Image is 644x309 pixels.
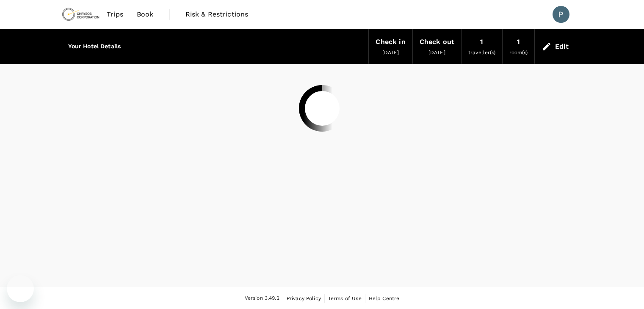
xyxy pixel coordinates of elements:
[509,50,528,55] span: room(s)
[369,295,400,301] span: Help Centre
[328,294,362,303] a: Terms of Use
[428,50,445,55] span: [DATE]
[61,5,100,24] img: Chrysos Corporation
[287,294,321,303] a: Privacy Policy
[137,9,154,19] span: Book
[185,9,249,19] span: Risk & Restrictions
[369,294,400,303] a: Help Centre
[7,275,34,302] iframe: Botón para iniciar la ventana de mensajería
[517,36,520,48] div: 1
[555,41,569,52] div: Edit
[480,36,483,48] div: 1
[245,294,279,303] span: Version 3.49.2
[287,295,321,301] span: Privacy Policy
[328,295,362,301] span: Terms of Use
[376,36,405,48] div: Check in
[420,36,454,48] div: Check out
[68,42,121,51] h6: Your Hotel Details
[382,50,399,55] span: [DATE]
[553,6,569,23] div: P
[468,50,495,55] span: traveller(s)
[107,9,123,19] span: Trips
